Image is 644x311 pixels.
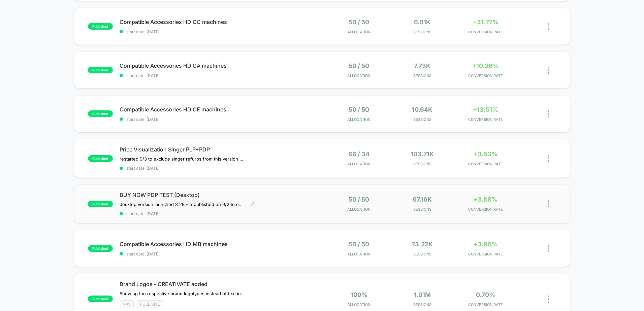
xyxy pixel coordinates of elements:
[413,196,432,203] span: 67.16k
[347,73,371,78] span: Allocation
[347,302,371,307] span: Allocation
[474,196,497,203] span: +3.88%
[548,200,549,207] img: close
[120,62,322,69] span: Compatible Accessories HD CA machines
[120,166,322,171] span: start date: [DATE]
[347,207,371,212] span: Allocation
[120,146,322,153] span: Price Visualization Singer PLP+PDP
[120,251,322,256] span: start date: [DATE]
[414,19,430,26] span: 6.01k
[120,29,322,34] span: start date: [DATE]
[392,30,452,34] span: Sessions
[414,291,431,298] span: 1.01M
[88,201,113,207] span: published
[548,155,549,162] img: close
[88,67,113,73] span: published
[120,106,322,113] span: Compatible Accessories HD CE machines
[473,19,498,26] span: +31.77%
[392,117,452,122] span: Sessions
[456,73,516,78] span: CONVERSION RATE
[349,196,369,203] span: 50 / 50
[349,19,369,26] span: 50 / 50
[347,162,371,166] span: Allocation
[120,202,245,207] span: desktop version launched 8.29﻿ - republished on 9/2 to ensure OOS products dont show the buy now ...
[120,192,322,198] span: BUY NOW PDP TEST (Desktop)
[120,291,245,296] span: Showing the respective brand logotypes instead of text in tabs
[456,252,516,256] span: CONVERSION RATE
[412,106,432,113] span: 10.64k
[548,296,549,303] img: close
[120,281,322,287] span: Brand Logos - CREATIVATE added
[476,291,495,298] span: 0.70%
[88,155,113,162] span: published
[392,207,452,212] span: Sessions
[411,150,434,158] span: 103.71k
[456,30,516,34] span: CONVERSION RATE
[414,62,430,69] span: 7.73k
[456,207,516,212] span: CONVERSION RATE
[349,106,369,113] span: 50 / 50
[474,150,497,158] span: +3.53%
[473,106,498,113] span: +13.51%
[392,73,452,78] span: Sessions
[392,252,452,256] span: Sessions
[474,241,498,248] span: +3.96%
[120,300,134,308] span: NAV
[120,117,322,122] span: start date: [DATE]
[392,162,452,166] span: Sessions
[120,241,322,247] span: Compatible Accessories HD MB machines
[120,211,322,216] span: start date: [DATE]
[351,291,367,298] span: 100%
[88,296,113,302] span: published
[456,162,516,166] span: CONVERSION RATE
[88,23,113,30] span: published
[349,62,369,69] span: 50 / 50
[456,117,516,122] span: CONVERSION RATE
[392,302,452,307] span: Sessions
[548,23,549,30] img: close
[548,67,549,74] img: close
[120,73,322,78] span: start date: [DATE]
[472,62,499,69] span: +10.36%
[137,300,163,308] span: Full site
[120,156,245,162] span: restarted 9/3 to exclude singer refurbs from this version of the test
[456,302,516,307] span: CONVERSION RATE
[347,252,371,256] span: Allocation
[548,110,549,117] img: close
[548,245,549,252] img: close
[88,110,113,117] span: published
[120,19,322,25] span: Compatible Accessories HD CC machines
[412,241,433,248] span: 73.22k
[347,30,371,34] span: Allocation
[347,117,371,122] span: Allocation
[348,150,369,158] span: 66 / 34
[349,241,369,248] span: 50 / 50
[88,245,113,252] span: published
